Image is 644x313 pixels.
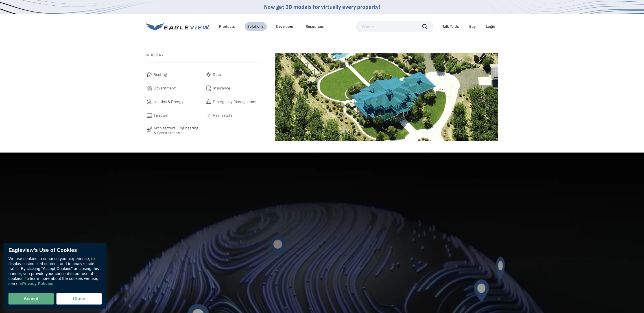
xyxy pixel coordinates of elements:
span: Solar [213,71,222,78]
img: insurance-icon.svg [205,85,212,92]
img: roofing-icon.svg [146,71,153,78]
a: Government [146,85,200,92]
span: Real Estate [213,112,233,119]
span: Insurance [213,85,230,92]
img: solar-icon.svg [205,71,212,78]
span: Architecture, Engineering & Construction [154,126,200,136]
a: Insurance [205,85,259,92]
div: Solutions [248,24,264,29]
a: Utilities & Energy [146,98,200,105]
button: Accept [8,293,54,305]
img: emergency-icon.svg [205,98,212,105]
a: Telecom [146,112,200,119]
a: Privacy Policies [22,281,53,286]
span: Emergency Management [213,98,257,105]
div: Eagleview’s Use of Cookies [8,247,102,254]
img: utilities-icon.svg [146,98,153,105]
img: architecture-icon.svg [146,126,153,132]
a: Developer [276,24,294,29]
a: Roofing [146,71,200,78]
span: Utilities & Energy [154,98,184,105]
button: Close [56,293,102,305]
img: government-icon.svg [146,85,153,92]
input: Search [356,21,433,32]
a: Emergency Management [205,98,259,105]
a: Buy [470,24,476,29]
a: Now get 3D models for virtually every property! [264,4,380,10]
img: real-estate-icon.svg [205,112,212,119]
span: Roofing [154,71,167,78]
div: We use cookies to enhance your experience, to display customized content, and to analyze site tra... [8,256,102,286]
span: Telecom [154,112,169,119]
div: Resources [306,24,324,29]
img: roofing-image-1.webp [275,53,498,141]
div: Login [486,24,495,29]
div: Products [219,24,235,29]
span: Government [154,85,176,92]
img: telecom-icon.svg [146,112,153,119]
a: Architecture, Engineering & Construction [146,126,200,136]
h3: Industry [146,53,259,58]
a: Real Estate [205,112,259,119]
a: Solar [205,71,259,78]
div: Talk To Us [443,24,459,29]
